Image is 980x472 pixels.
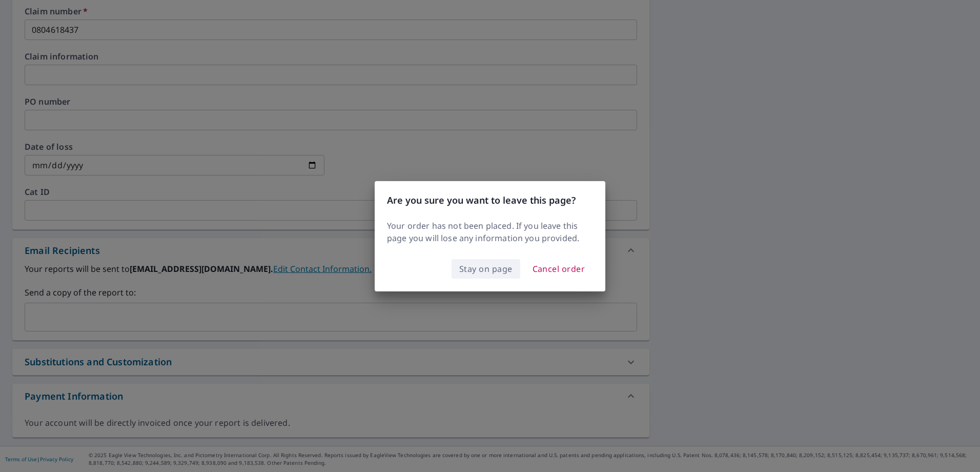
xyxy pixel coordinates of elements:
[387,220,593,244] p: Your order has not been placed. If you leave this page you will lose any information you provided.
[459,262,513,276] span: Stay on page
[533,262,585,276] span: Cancel order
[452,259,520,279] button: Stay on page
[387,193,593,207] h3: Are you sure you want to leave this page?
[524,259,594,279] button: Cancel order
